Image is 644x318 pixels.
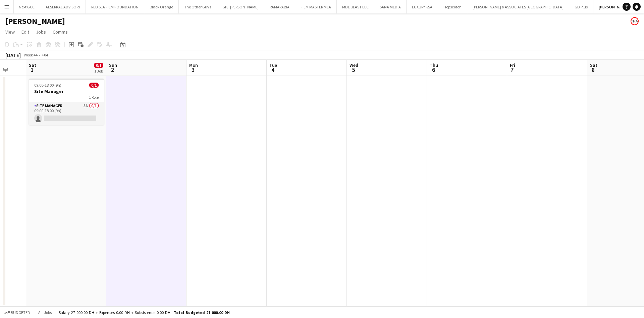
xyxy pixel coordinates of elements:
[589,66,597,74] span: 8
[430,62,438,68] span: Thu
[59,310,230,315] div: Salary 27 000.00 DH + Expenses 0.00 DH + Subsistence 0.00 DH =
[269,62,277,68] span: Tue
[5,52,21,58] div: [DATE]
[174,310,230,315] span: Total Budgeted 27 000.00 DH
[217,0,264,13] button: GPJ: [PERSON_NAME]
[268,66,277,74] span: 4
[29,102,104,125] app-card-role: Site Manager5A0/109:00-18:00 (9h)
[86,0,144,13] button: RED SEA FILM FOUNDATION
[109,62,117,68] span: Sun
[50,28,70,36] a: Comms
[5,16,65,26] h1: [PERSON_NAME]
[337,0,374,13] button: MDL BEAST LLC
[438,0,467,13] button: Hopscotch
[374,0,407,13] button: SANA MEDIA
[29,88,104,94] h3: Site Manager
[631,17,639,25] app-user-avatar: Enas Ahmed
[53,29,68,35] span: Comms
[3,28,17,36] a: View
[89,95,99,100] span: 1 Role
[3,309,31,316] button: Budgeted
[36,29,46,35] span: Jobs
[188,66,198,74] span: 3
[94,69,103,74] div: 1 Job
[28,66,36,74] span: 1
[11,310,30,315] span: Budgeted
[467,0,569,13] button: [PERSON_NAME] & ASSOCIATES [GEOGRAPHIC_DATA]
[21,29,29,35] span: Edit
[179,0,217,13] button: The Other Guyz
[13,0,40,13] button: Next GCC
[509,66,515,74] span: 7
[429,66,438,74] span: 6
[19,28,32,36] a: Edit
[5,29,15,35] span: View
[37,310,53,315] span: All jobs
[40,0,86,13] button: ALSERKAL ADVISORY
[33,28,49,36] a: Jobs
[22,52,39,57] span: Week 44
[89,83,99,88] span: 0/1
[42,52,48,57] div: +04
[407,0,438,13] button: LUXURY KSA
[348,66,358,74] span: 5
[144,0,179,13] button: Black Orange
[94,63,103,68] span: 0/1
[593,0,634,13] button: [PERSON_NAME]
[350,62,358,68] span: Wed
[264,0,295,13] button: RAMARABIA
[29,79,104,125] app-job-card: 09:00-18:00 (9h)0/1Site Manager1 RoleSite Manager5A0/109:00-18:00 (9h)
[34,83,61,88] span: 09:00-18:00 (9h)
[510,62,515,68] span: Fri
[295,0,337,13] button: FILM MASTER MEA
[189,62,198,68] span: Mon
[29,62,36,68] span: Sat
[590,62,597,68] span: Sat
[569,0,593,13] button: GD Plus
[108,66,117,74] span: 2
